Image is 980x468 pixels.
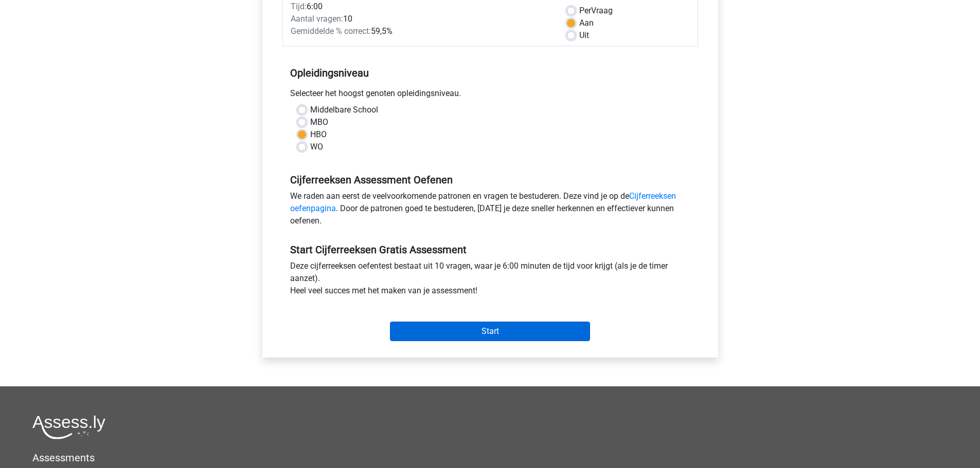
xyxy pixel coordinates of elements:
[579,17,594,29] label: Aan
[310,104,378,116] label: Middelbare School
[310,116,328,128] label: MBO
[310,141,323,153] label: WO
[282,87,698,104] div: Selecteer het hoogst genoten opleidingsniveau.
[282,260,698,301] div: Deze cijferreeksen oefentest bestaat uit 10 vragen, waar je 6:00 minuten de tijd voor krijgt (als...
[291,26,371,36] span: Gemiddelde % correct:
[390,322,590,341] input: Start
[579,29,589,42] label: Uit
[291,2,307,11] span: Tijd:
[291,14,343,24] span: Aantal vragen:
[579,6,591,15] span: Per
[283,13,559,25] div: 10
[290,174,690,186] h5: Cijferreeksen Assessment Oefenen
[32,452,948,464] h5: Assessments
[290,244,690,256] h5: Start Cijferreeksen Gratis Assessment
[282,190,698,231] div: We raden aan eerst de veelvoorkomende patronen en vragen te bestuderen. Deze vind je op de . Door...
[579,5,613,17] label: Vraag
[310,128,327,141] label: HBO
[32,415,105,439] img: Assessly logo
[283,1,559,13] div: 6:00
[290,63,690,83] h5: Opleidingsniveau
[283,25,559,38] div: 59,5%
